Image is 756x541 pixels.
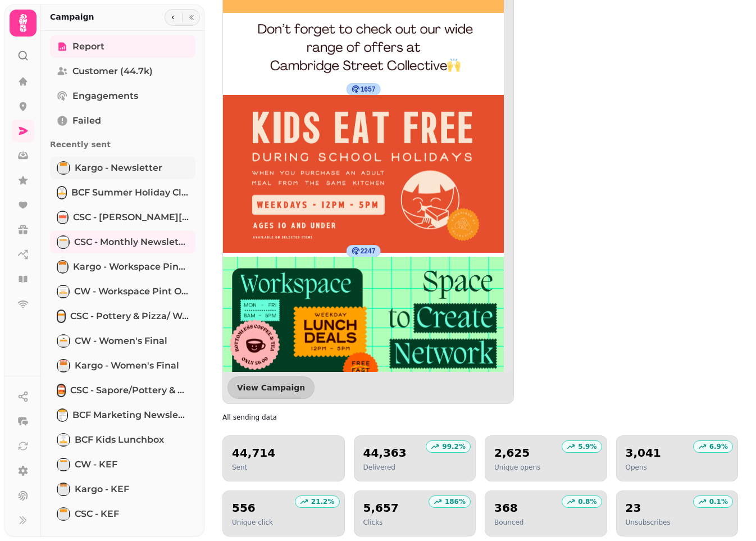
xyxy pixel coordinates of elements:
[50,181,195,204] a: BCF Summer Holiday clubs [clone]BCF Summer Holiday clubs [clone]
[578,442,596,451] p: 5.9 %
[50,280,195,303] a: CW - Workspace pint offerCW - Workspace pint offer
[58,335,69,347] img: CW - Women's final
[58,286,69,297] img: CW - Workspace pint offer
[363,518,399,527] p: Clicks
[50,330,195,352] a: CW - Women's finalCW - Women's final
[50,503,195,525] a: CSC - KEFCSC - KEF
[50,429,195,451] a: BCF Kids lunchboxBCF Kids lunchbox
[73,260,189,274] span: Kargo - Workspace pint offer
[50,305,195,328] a: CSC - Pottery & pizza/ Workspace pint offerCSC - Pottery & pizza/ Workspace pint offer
[494,518,523,527] p: Bounced
[50,354,195,377] a: Kargo - Women's finalKargo - Women's final
[58,162,69,174] img: Kargo - Newsletter
[50,256,195,278] a: Kargo - Workspace pint offerKargo - Workspace pint offer
[72,40,104,53] span: Report
[58,484,69,495] img: Kargo - KEF
[361,247,376,256] span: 2247
[74,285,189,298] span: CW - Workspace pint offer
[50,134,195,154] p: Recently sent
[50,379,195,402] a: CSC - Sapore/Pottery & pizza/ Women's finalCSC - Sapore/Pottery & pizza/ Women's final
[50,11,94,22] h2: Campaign
[75,359,179,372] span: Kargo - Women's final
[72,65,153,78] span: Customer (44.7k)
[58,311,65,322] img: CSC - Pottery & pizza/ Workspace pint offer
[58,434,69,445] img: BCF Kids lunchbox
[50,206,195,229] a: CSC - Sendai TanabataCSC - [PERSON_NAME][DATE]
[72,408,189,422] span: BCF Marketing Newsletter July
[237,384,305,392] span: View Campaign
[75,433,164,447] span: BCF Kids lunchbox
[626,445,661,461] h2: 3,041
[232,500,273,516] h2: 556
[74,235,189,249] span: CSC - Monthly newsletter
[494,463,540,472] p: Unique opens
[58,410,67,421] img: BCF Marketing Newsletter July
[626,500,671,516] h2: 23
[363,463,407,472] p: Delivered
[58,385,65,396] img: CSC - Sapore/Pottery & pizza/ Women's final
[232,463,275,472] p: Sent
[227,376,315,399] button: View Campaign
[50,231,195,253] a: CSC - Monthly newsletterCSC - Monthly newsletter
[72,114,101,128] span: Failed
[58,508,69,520] img: CSC - KEF
[50,85,195,107] a: Engagements
[50,453,195,476] a: CW - KEFCW - KEF
[50,404,195,426] a: BCF Marketing Newsletter JulyBCF Marketing Newsletter July
[58,261,67,272] img: Kargo - Workspace pint offer
[445,497,466,506] p: 186 %
[311,497,335,506] p: 21.2 %
[626,518,671,527] p: Unsubscribes
[361,85,376,94] span: 1657
[50,35,195,58] a: Report
[75,483,129,496] span: Kargo - KEF
[75,161,162,175] span: Kargo - Newsletter
[75,507,119,521] span: CSC - KEF
[442,442,466,451] p: 99.2 %
[494,445,540,461] h2: 2,625
[58,187,66,198] img: BCF Summer Holiday clubs [clone]
[363,500,399,516] h2: 5,657
[71,186,189,199] span: BCF Summer Holiday clubs [clone]
[709,442,728,451] p: 6.9 %
[50,110,195,132] a: Failed
[70,310,189,323] span: CSC - Pottery & pizza/ Workspace pint offer
[363,445,407,461] h2: 44,363
[70,384,189,397] span: CSC - Sapore/Pottery & pizza/ Women's final
[709,497,728,506] p: 0.1 %
[494,500,523,516] h2: 368
[50,60,195,83] a: Customer (44.7k)
[75,458,117,471] span: CW - KEF
[75,334,167,348] span: CW - Women's final
[222,413,438,422] h2: Complete overview of all campaign delivery metrics
[232,518,273,527] p: Unique click
[50,478,195,501] a: Kargo - KEFKargo - KEF
[72,89,138,103] span: Engagements
[232,445,275,461] h2: 44,714
[58,360,69,371] img: Kargo - Women's final
[58,212,67,223] img: CSC - Sendai Tanabata
[58,237,69,248] img: CSC - Monthly newsletter
[578,497,596,506] p: 0.8 %
[50,157,195,179] a: Kargo - NewsletterKargo - Newsletter
[73,211,189,224] span: CSC - [PERSON_NAME][DATE]
[58,459,69,470] img: CW - KEF
[626,463,661,472] p: Opens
